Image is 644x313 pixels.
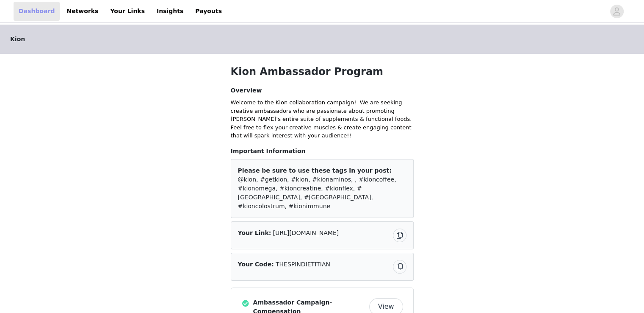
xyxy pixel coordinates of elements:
h4: Overview [231,86,414,95]
a: View [369,304,403,310]
p: Important Information [231,147,414,156]
span: [URL][DOMAIN_NAME] [273,229,339,236]
span: Kion [10,35,25,44]
h1: Kion Ambassador Program [231,64,414,79]
p: Welcome to the Kion collaboration campaign! We are seeking creative ambassadors who are passionat... [231,98,414,123]
span: Your Code: [238,261,274,268]
span: @kion, #getkion, #kion, #kionaminos, , #kioncoffee, #kionomega, #kioncreatine, #kionflex, #[GEOGR... [238,176,396,210]
span: Please be sure to use these tags in your post: [238,167,392,174]
a: Payouts [190,2,227,21]
div: avatar [613,5,621,18]
a: Your Links [105,2,150,21]
span: THESPINDIETITIAN [276,261,330,268]
a: Dashboard [14,2,60,21]
a: Insights [152,2,188,21]
a: Networks [61,2,103,21]
p: Feel free to flex your creative muscles & create engaging content that will spark interest with y... [231,123,414,140]
span: Your Link: [238,229,271,236]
